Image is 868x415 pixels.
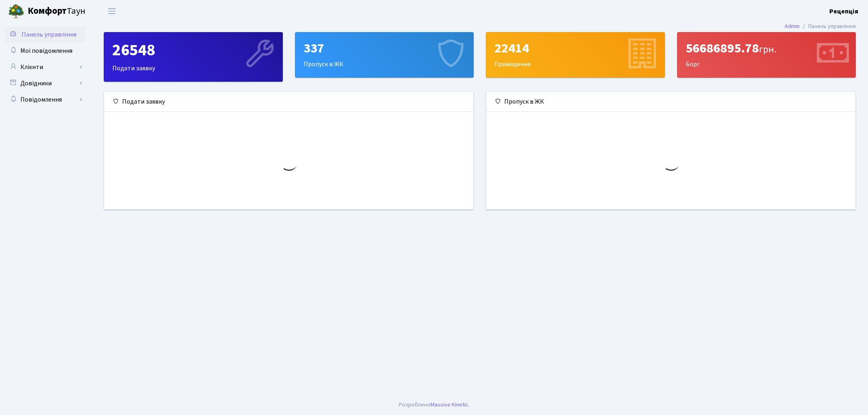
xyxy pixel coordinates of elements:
span: Панель управління [22,30,77,39]
div: 22414 [494,41,656,56]
div: 26548 [112,41,274,60]
a: Massive Kinetic [431,400,468,409]
div: 56686895.78 [686,41,848,56]
a: Admin [785,22,800,30]
span: Мої повідомлення [20,46,72,55]
span: грн. [759,42,776,56]
button: Переключити навігацію [102,4,122,18]
div: Пропуск в ЖК [295,33,474,77]
div: Пропуск в ЖК [486,92,855,112]
div: Приміщення [486,33,665,77]
a: 22414Приміщення [486,32,665,78]
a: 26548Подати заявку [104,32,283,82]
div: Борг [678,33,856,77]
a: Повідомлення [4,91,85,108]
a: 337Пропуск в ЖК [295,32,474,78]
div: Подати заявку [104,33,282,81]
div: Подати заявку [104,92,473,112]
li: Панель управління [800,22,856,31]
a: Клієнти [4,59,85,75]
a: Довідники [4,75,85,91]
b: Комфорт [28,4,67,17]
div: Розроблено . [399,400,470,409]
a: Рецепція [829,7,858,16]
nav: breadcrumb [772,18,868,35]
img: logo.png [8,3,24,20]
div: 337 [304,41,466,56]
a: Панель управління [4,26,85,43]
a: Мої повідомлення [4,43,85,59]
b: Рецепція [829,7,858,16]
span: Таун [28,4,85,18]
